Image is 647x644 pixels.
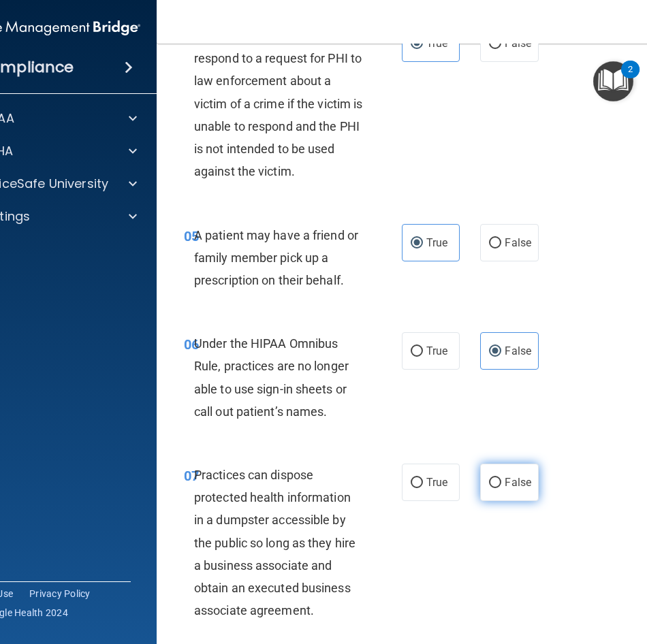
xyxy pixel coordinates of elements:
span: True [426,344,447,357]
iframe: Drift Widget Chat Controller [579,550,631,602]
button: Open Resource Center, 2 new notifications [593,61,633,101]
span: Practices can dispose protected health information in a dumpster accessible by the public so long... [194,468,356,617]
input: False [489,238,501,248]
div: 2 [628,69,633,87]
input: False [489,478,501,488]
span: 06 [184,336,199,353]
span: False [505,476,531,489]
span: False [505,37,531,50]
span: False [505,344,531,357]
span: 05 [184,228,199,244]
span: False [505,236,531,249]
span: True [426,37,447,50]
span: 07 [184,468,199,484]
input: False [489,347,501,357]
span: Under the HIPAA Omnibus Rule, practices are no longer able to use sign-in sheets or call out pati... [194,336,349,419]
a: Privacy Policy [29,587,91,600]
span: A practice is required to respond to a request for PHI to law enforcement about a victim of a cri... [194,29,362,178]
input: True [411,39,423,49]
span: 04 [184,29,199,45]
input: True [411,478,423,488]
span: A patient may have a friend or family member pick up a prescription on their behalf. [194,228,358,287]
input: False [489,39,501,49]
span: True [426,236,447,249]
span: True [426,476,447,489]
input: True [411,238,423,248]
input: True [411,347,423,357]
